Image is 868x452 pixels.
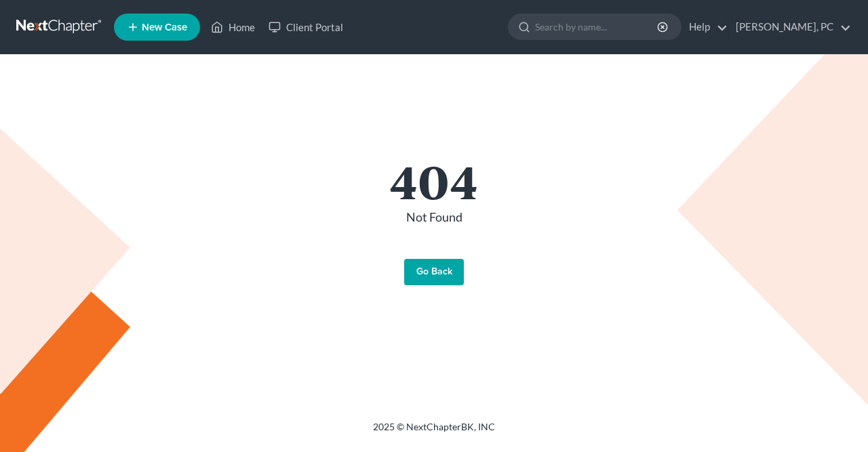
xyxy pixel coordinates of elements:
a: Client Portal [262,15,350,39]
a: Help [682,15,728,39]
a: Go Back [404,259,464,286]
input: Search by name... [535,14,659,39]
a: [PERSON_NAME], PC [729,15,851,39]
a: Home [204,15,262,39]
h1: 404 [61,157,807,203]
span: New Case [142,22,187,33]
p: Not Found [61,209,807,226]
div: 2025 © NextChapterBK, INC [47,420,821,445]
